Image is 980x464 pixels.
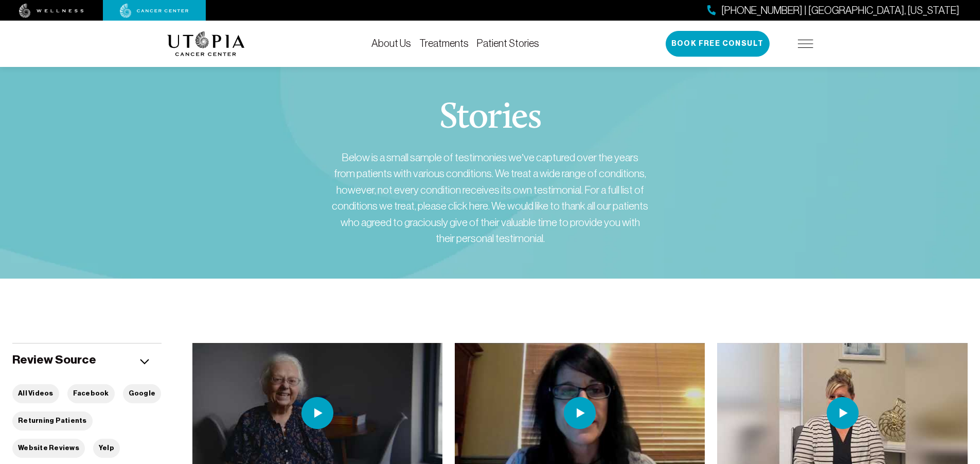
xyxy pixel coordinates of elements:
button: All Videos [12,384,59,403]
button: Facebook [67,384,115,403]
button: Returning Patients [12,411,93,431]
a: [PHONE_NUMBER] | [GEOGRAPHIC_DATA], [US_STATE] [707,3,959,18]
img: cancer center [120,4,189,18]
a: About Us [371,38,411,49]
img: wellness [19,4,84,18]
img: logo [167,31,245,56]
img: play icon [564,397,596,429]
h1: Stories [439,100,541,137]
span: [PHONE_NUMBER] | [GEOGRAPHIC_DATA], [US_STATE] [721,3,959,18]
img: icon-hamburger [798,40,813,48]
h5: Review Source [12,352,96,368]
a: Treatments [419,38,469,49]
img: icon [140,359,149,365]
button: Website Reviews [12,439,85,458]
button: Google [123,384,162,403]
a: Patient Stories [477,38,539,49]
div: Below is a small sample of testimonies we’ve captured over the years from patients with various c... [331,149,650,247]
button: Yelp [93,439,120,458]
img: play icon [301,397,333,429]
button: Book Free Consult [666,31,770,57]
